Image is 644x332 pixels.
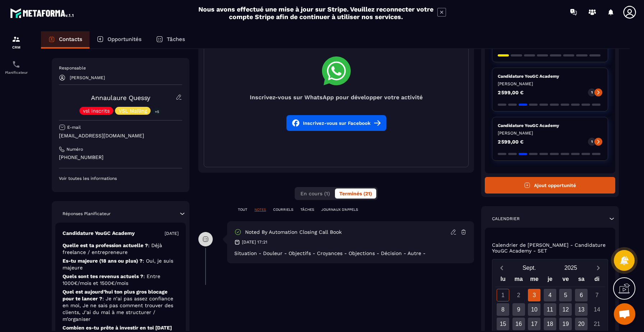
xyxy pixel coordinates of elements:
[591,90,593,95] p: 1
[67,124,81,130] p: E-mail
[70,75,105,80] p: [PERSON_NAME]
[321,207,358,212] p: JOURNAUX D'APPELS
[589,274,605,287] div: di
[234,250,467,256] div: Situation - Douleur - Objectifs - Croyances - Objections - Décision - Autre -
[63,211,111,217] p: Réponses Planificateur
[526,274,542,287] div: me
[2,45,31,49] p: CRM
[91,94,150,101] a: Annaulaure Quessy
[63,258,179,271] p: Es-tu majeure (18 ans ou plus) ?
[512,289,525,301] div: 2
[12,60,20,69] img: scheduler
[497,318,509,330] div: 15
[575,303,588,316] div: 13
[558,274,574,287] div: ve
[242,239,267,245] p: [DATE] 17:21
[498,139,524,144] p: 2 599,00 €
[485,177,615,194] button: Ajout opportunité
[152,108,162,115] p: +5
[542,274,558,287] div: je
[550,261,592,274] button: Open years overlay
[59,132,182,139] p: [EMAIL_ADDRESS][DOMAIN_NAME]
[575,318,588,330] div: 20
[149,31,192,49] a: Tâches
[10,6,75,19] img: logo
[544,289,556,301] div: 4
[575,289,588,301] div: 6
[528,303,540,316] div: 10
[2,71,31,74] p: Planificateur
[63,288,179,323] p: Quel est aujourd’hui ton plus gros blocage pour te lancer ?
[89,31,149,49] a: Opportunités
[296,188,334,199] button: En cours (1)
[544,303,556,316] div: 11
[245,229,342,236] p: Noted by automation Closing call book
[512,318,525,330] div: 16
[63,273,179,287] p: Quels sont tes revenus actuels ?
[59,154,182,161] p: [PHONE_NUMBER]
[83,108,110,113] p: vsl inscrits
[559,318,572,330] div: 19
[300,207,314,212] p: TÂCHES
[559,303,572,316] div: 12
[528,318,540,330] div: 17
[497,289,509,301] div: 1
[167,36,185,42] p: Tâches
[339,191,372,196] span: Terminés (21)
[119,108,147,113] p: VSL Mailing
[592,263,605,273] button: Next month
[59,65,182,71] p: Responsable
[591,139,593,144] p: 1
[12,35,20,44] img: formation
[286,115,386,131] button: Inscrivez-vous sur Facebook
[63,296,173,322] span: : Je n’ai pas assez confiance en moi, Je ne sais pas comment trouver des clients, J’ai du mal à m...
[591,303,603,316] div: 14
[591,318,603,330] div: 21
[495,263,509,273] button: Previous month
[492,216,520,222] p: Calendrier
[2,55,31,80] a: schedulerschedulerPlanificateur
[41,31,89,49] a: Contacts
[511,274,526,287] div: ma
[497,303,509,316] div: 8
[165,231,179,236] p: [DATE]
[63,242,179,256] p: Quelle est ta profession actuelle ?
[2,29,31,55] a: formationformationCRM
[59,36,82,42] p: Contacts
[335,188,376,199] button: Terminés (21)
[574,274,589,287] div: sa
[492,242,608,254] p: Calendrier de [PERSON_NAME] - Candidature YouGC Academy - SET
[107,36,142,42] p: Opportunités
[300,191,330,196] span: En cours (1)
[66,146,83,152] p: Numéro
[528,289,540,301] div: 3
[254,207,266,212] p: NOTES
[63,230,135,237] p: Candidature YouGC Academy
[498,90,524,95] p: 2 599,00 €
[591,289,603,301] div: 7
[614,303,635,325] a: Ouvrir le chat
[59,176,182,181] p: Voir toutes les informations
[559,289,572,301] div: 5
[512,303,525,316] div: 9
[498,123,602,128] p: Candidature YouGC Academy
[495,274,511,287] div: lu
[498,73,602,79] p: Candidature YouGC Academy
[498,81,602,87] p: [PERSON_NAME]
[498,130,602,136] p: [PERSON_NAME]
[509,261,550,274] button: Open months overlay
[273,207,293,212] p: COURRIELS
[198,5,434,21] h2: Nous avons effectué une mise à jour sur Stripe. Veuillez reconnecter votre compte Stripe afin de ...
[544,318,556,330] div: 18
[238,207,247,212] p: TOUT
[204,94,468,101] h4: Inscrivez-vous sur WhatsApp pour développer votre activité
